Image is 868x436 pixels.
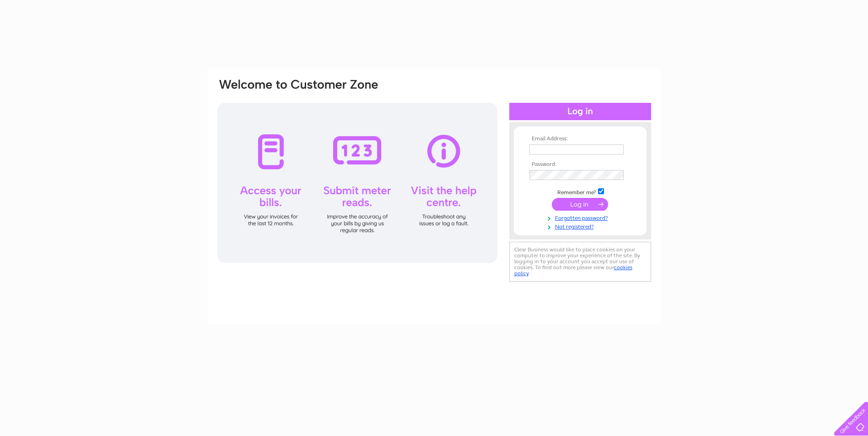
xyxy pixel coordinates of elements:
[529,213,633,222] a: Forgotten password?
[509,242,651,282] div: Clear Business would like to place cookies on your computer to improve your experience of the sit...
[552,198,608,211] input: Submit
[514,264,632,276] a: cookies policy
[527,187,633,196] td: Remember me?
[529,222,633,230] a: Not registered?
[527,161,633,168] th: Password:
[527,136,633,142] th: Email Address:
